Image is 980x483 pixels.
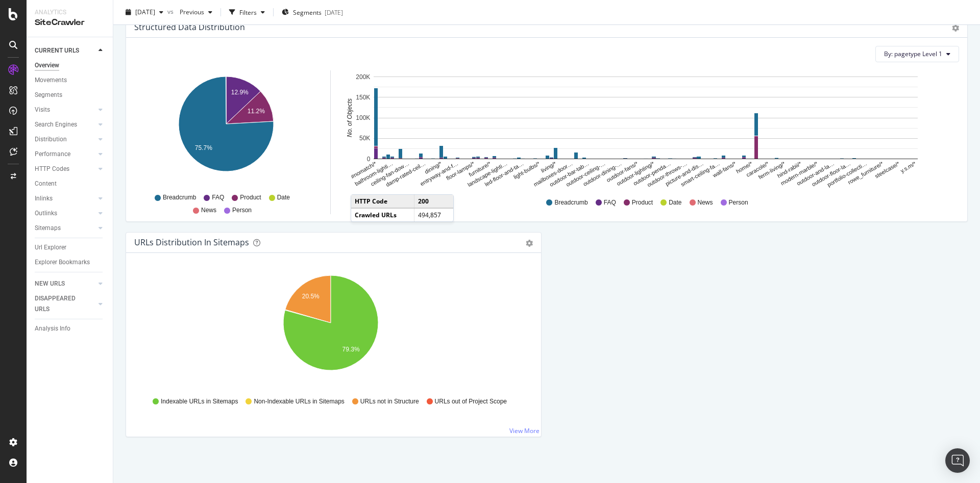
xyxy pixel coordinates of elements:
td: 200 [414,195,453,208]
a: Inlinks [35,193,95,204]
text: 20.5% [302,293,320,300]
span: FAQ [604,198,616,207]
div: gear [952,24,959,32]
text: outdoor-lighting/* [616,160,656,187]
button: Filters [225,4,269,20]
span: Breadcrumb [554,198,587,207]
span: By: pagetype Level 1 [884,49,942,58]
div: Sitemaps [35,223,61,234]
a: DISAPPEARED URLS [35,293,95,315]
div: DISAPPEARED URLS [35,293,86,315]
div: Visits [35,105,50,115]
text: caracole/* [745,160,770,178]
text: 12.9% [231,89,249,96]
text: 150K [356,94,370,101]
td: Crawled URLs [351,208,414,221]
span: 2025 Oct. 11th [135,8,155,16]
a: Explorer Bookmarks [35,257,106,268]
div: CURRENT URLS [35,45,79,56]
text: living/* [540,160,558,174]
a: Segments [35,90,106,100]
text: 75.7% [195,144,212,151]
text: y.s.m/* [899,160,917,174]
a: HTTP Codes [35,164,95,174]
svg: A chart. [343,70,947,189]
a: Movements [35,75,106,86]
div: Analytics [35,8,105,17]
div: Filters [239,8,257,16]
text: #nomatch/* [350,160,378,180]
span: Segments [293,8,322,16]
div: URLs Distribution in Sitemaps [134,237,249,247]
span: Breadcrumb [163,193,196,202]
text: 50K [359,135,370,142]
a: Distribution [35,134,95,145]
text: No. of Objects [346,98,353,137]
div: Inlinks [35,193,53,204]
text: 11.2% [248,108,265,115]
span: News [201,206,216,215]
a: CURRENT URLS [35,45,95,56]
a: Overview [35,60,106,71]
button: Previous [176,4,216,20]
div: [DATE] [325,8,343,16]
svg: A chart. [134,269,527,388]
text: hind-rabii/* [776,160,803,179]
div: Performance [35,149,70,160]
div: Url Explorer [35,242,66,253]
span: Person [232,206,252,215]
button: Segments[DATE] [278,4,347,20]
div: Structured Data Distribution [134,22,245,32]
span: Date [669,198,681,207]
text: furniture/* [468,160,492,178]
text: wall-fans/* [711,160,737,179]
td: HTTP Code [351,195,414,208]
span: Product [240,193,261,202]
text: 79.3% [342,346,360,353]
a: View More [509,426,540,435]
span: URLs not in Structure [360,397,419,406]
div: Overview [35,60,59,71]
a: Visits [35,105,95,115]
text: light-bulbs/* [512,160,541,180]
a: Performance [35,149,95,160]
span: Indexable URLs in Sitemaps [161,397,238,406]
a: Outlinks [35,208,95,219]
text: ferm-living/* [757,160,787,181]
svg: A chart. [137,70,315,189]
div: Analysis Info [35,323,70,334]
div: Distribution [35,134,67,145]
span: vs [167,7,176,15]
button: [DATE] [121,4,167,20]
div: Outlinks [35,208,57,219]
a: NEW URLS [35,278,95,289]
span: Person [729,198,748,207]
button: By: pagetype Level 1 [875,46,959,62]
span: FAQ [212,193,224,202]
div: NEW URLS [35,278,65,289]
text: dining/* [424,160,443,175]
text: 200K [356,73,370,81]
div: Segments [35,90,62,100]
text: floor-lamps/* [445,160,476,182]
a: Content [35,179,106,189]
span: News [698,198,713,207]
a: Sitemaps [35,223,95,234]
a: Url Explorer [35,242,106,253]
a: Analysis Info [35,323,106,334]
text: steelcase/* [874,160,901,180]
text: rowe_furniture/* [847,160,885,186]
span: Date [277,193,290,202]
div: gear [526,240,533,247]
span: URLs out of Project Scope [435,397,507,406]
span: Product [632,198,653,207]
div: Open Intercom Messenger [945,448,970,473]
span: Non-Indexable URLs in Sitemaps [254,397,344,406]
div: Movements [35,75,67,86]
text: modern-marble/* [779,160,819,187]
div: Content [35,179,57,189]
td: 494,857 [414,208,453,221]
